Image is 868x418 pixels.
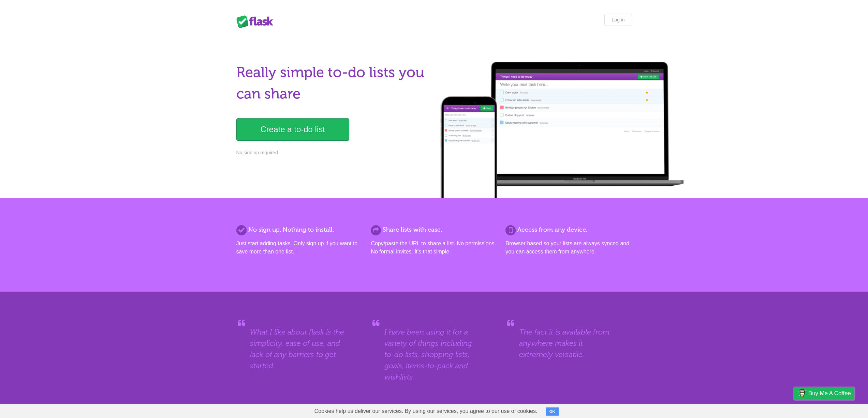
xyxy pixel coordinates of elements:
img: Buy me a coffee [797,387,807,399]
blockquote: I have been using it for a variety of things including to-do lists, shopping lists, goals, items-... [384,326,483,383]
blockquote: What I like about flask is the simplicity, ease of use, and lack of any barriers to get started. [250,326,349,371]
button: OK [546,407,559,416]
a: Log in [604,14,632,26]
p: Browser based so your lists are always synced and you can access them from anywhere. [505,239,632,256]
p: Just start adding tasks. Only sign up if you want to save more than one list. [236,239,363,256]
h2: Share lists with ease. [371,225,497,234]
p: No sign up required [236,149,430,156]
blockquote: The fact it is available from anywhere makes it extremely versatile. [519,326,618,360]
h2: Access from any device. [505,225,632,234]
span: Buy me a coffee [808,387,851,399]
a: Create a to-do list [236,118,349,141]
p: Copy/paste the URL to share a list. No permissions. No formal invites. It's that simple. [371,239,497,256]
h1: Really simple to-do lists you can share [236,62,430,105]
a: Buy me a coffee [794,387,854,400]
div: Flask Lists [236,15,277,28]
span: Cookies help us deliver our services. By using our services, you agree to our use of cookies. [308,404,544,418]
h2: No sign up. Nothing to install. [236,225,363,234]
